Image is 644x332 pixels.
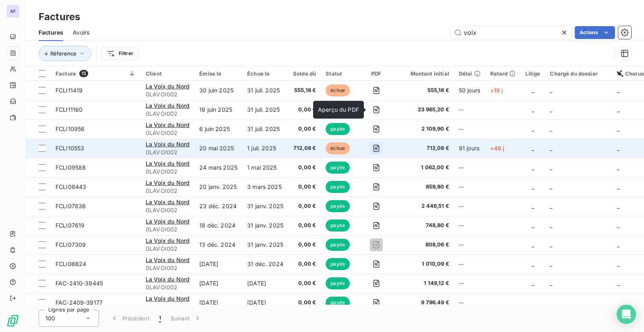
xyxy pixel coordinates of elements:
[146,179,190,186] span: La Voix du Nord
[454,254,485,274] td: --
[326,258,350,270] span: payée
[575,26,615,39] button: Actions
[550,125,552,132] span: _
[293,125,316,133] span: 0,00 €
[550,280,552,287] span: _
[242,119,288,139] td: 31 juil. 2025
[56,164,86,171] span: FCLI09588
[550,70,607,77] div: Chargé du dossier
[454,235,485,254] td: --
[490,70,516,77] div: Retard
[550,164,552,171] span: _
[293,221,316,230] span: 0,00 €
[617,106,619,113] span: _
[146,121,190,128] span: La Voix du Nord
[146,70,190,77] div: Client
[550,222,552,229] span: _
[6,5,19,18] div: AF
[194,274,242,293] td: [DATE]
[532,183,534,190] span: _
[45,314,55,322] span: 100
[401,183,449,191] span: 859,80 €
[490,87,503,94] span: +19 j
[401,125,449,133] span: 2 109,90 €
[326,297,350,309] span: payée
[73,29,89,37] span: Avoirs
[242,293,288,312] td: [DATE]
[532,260,534,267] span: _
[401,86,449,94] span: 555,18 €
[56,183,86,190] span: FCLI08443
[293,183,316,191] span: 0,00 €
[401,106,449,114] span: 23 965,20 €
[525,70,540,77] div: Litige
[550,87,552,94] span: _
[146,256,190,263] span: La Voix du Nord
[532,87,534,94] span: _
[39,29,63,37] span: Factures
[401,164,449,172] span: 1 062,00 €
[617,260,619,267] span: _
[194,254,242,274] td: [DATE]
[532,125,534,132] span: _
[242,254,288,274] td: 31 déc. 2024
[617,203,619,209] span: _
[154,310,166,327] button: 1
[617,299,619,306] span: _
[401,279,449,287] span: 1 149,12 €
[454,119,485,139] td: --
[454,158,485,177] td: --
[293,106,316,114] span: 0,00 €
[199,70,237,77] div: Émise le
[532,106,534,113] span: _
[146,199,190,205] span: La Voix du Nord
[166,310,206,327] button: Suivant
[617,125,619,132] span: _
[293,260,316,268] span: 0,00 €
[617,222,619,229] span: _
[617,87,619,94] span: _
[242,216,288,235] td: 31 janv. 2025
[146,90,190,98] span: 0LAVOI002
[617,145,619,152] span: _
[361,70,391,77] div: PDF
[459,70,481,77] div: Délai
[401,241,449,249] span: 808,06 €
[326,142,350,154] span: échue
[146,303,190,311] span: 0LAVOI002
[146,276,190,283] span: La Voix du Nord
[451,26,572,39] input: Rechercher
[242,235,288,254] td: 31 janv. 2025
[326,84,350,96] span: échue
[56,203,86,209] span: FCLI07836
[401,144,449,152] span: 712,08 €
[146,206,190,214] span: 0LAVOI002
[293,164,316,172] span: 0,00 €
[401,70,449,77] div: Montant initial
[550,183,552,190] span: _
[105,310,154,327] button: Précédent
[56,280,103,287] span: FAC-2410-39445
[79,70,88,77] span: 15
[146,83,190,90] span: La Voix du Nord
[242,81,288,100] td: 31 juil. 2025
[194,81,242,100] td: 30 juin 2025
[101,47,138,60] button: Filtrer
[146,237,190,244] span: La Voix du Nord
[242,158,288,177] td: 1 mai 2025
[293,144,316,152] span: 712,08 €
[454,274,485,293] td: --
[146,148,190,156] span: 0LAVOI002
[56,299,103,306] span: FAC-2409-39177
[194,158,242,177] td: 24 mars 2025
[532,145,534,152] span: _
[617,183,619,190] span: _
[454,177,485,197] td: --
[146,295,190,302] span: La Voix du Nord
[194,139,242,158] td: 20 mai 2025
[56,70,76,77] span: Facture
[401,202,449,210] span: 2 446,51 €
[454,197,485,216] td: --
[617,280,619,287] span: _
[532,203,534,209] span: _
